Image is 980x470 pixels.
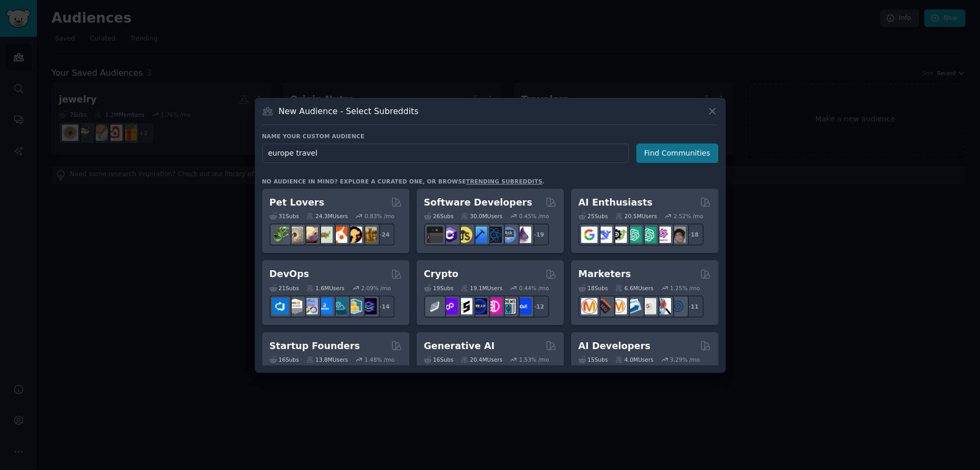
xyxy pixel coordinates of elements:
[515,227,531,243] img: elixir
[640,227,656,243] img: chatgpt_prompts_
[640,298,656,314] img: googleads
[519,284,549,292] div: 0.44 % /mo
[579,196,653,209] h2: AI Enthusiasts
[424,284,453,292] div: 19 Sub s
[441,298,458,314] img: 0xPolygon
[316,227,333,243] img: turtle
[365,356,395,363] div: 1.48 % /mo
[331,227,347,243] img: cockatiel
[365,212,395,220] div: 0.83 % /mo
[346,227,362,243] img: PetAdvice
[262,132,718,140] h3: Name your custom audience
[373,223,395,246] div: + 24
[670,356,700,363] div: 3.29 % /mo
[456,298,472,314] img: ethstaker
[270,196,325,209] h2: Pet Lovers
[579,356,608,363] div: 15 Sub s
[278,106,418,117] h3: New Audience - Select Subreddits
[270,284,299,292] div: 21 Sub s
[360,227,377,243] img: dogbreed
[287,227,303,243] img: ballpython
[611,298,627,314] img: AskMarketing
[262,144,629,163] input: Pick a short name, like "Digital Marketers" or "Movie-Goers"
[500,298,517,314] img: CryptoNews
[579,212,608,220] div: 25 Sub s
[427,298,443,314] img: ethfinance
[579,268,631,281] h2: Marketers
[270,212,299,220] div: 31 Sub s
[655,227,671,243] img: OpenAIDev
[615,212,657,220] div: 20.5M Users
[596,227,612,243] img: DeepSeek
[615,284,654,292] div: 6.6M Users
[615,356,654,363] div: 4.0M Users
[682,223,704,246] div: + 18
[424,196,532,209] h2: Software Developers
[262,178,545,185] div: No audience in mind? Explore a curated one, or browse .
[655,298,671,314] img: MarketingResearch
[424,212,453,220] div: 26 Sub s
[424,268,459,281] h2: Crypto
[424,356,453,363] div: 16 Sub s
[670,284,700,292] div: 1.25 % /mo
[527,223,549,246] div: + 19
[515,298,531,314] img: defi_
[674,212,704,220] div: 2.52 % /mo
[456,227,472,243] img: learnjavascript
[636,144,718,163] button: Find Communities
[669,298,686,314] img: OnlineMarketing
[596,298,612,314] img: bigseo
[270,356,299,363] div: 16 Sub s
[625,227,642,243] img: chatgpt_promptDesign
[625,298,642,314] img: Emailmarketing
[682,295,704,318] div: + 11
[441,227,458,243] img: csharp
[486,227,502,243] img: reactnative
[306,284,345,292] div: 1.6M Users
[373,295,395,318] div: + 14
[461,284,502,292] div: 19.1M Users
[360,298,377,314] img: PlatformEngineers
[302,298,318,314] img: Docker_DevOps
[272,298,288,314] img: azuredevops
[519,212,549,220] div: 0.45 % /mo
[424,340,495,353] h2: Generative AI
[581,298,597,314] img: content_marketing
[331,298,347,314] img: platformengineering
[471,298,487,314] img: web3
[471,227,487,243] img: iOSProgramming
[361,284,391,292] div: 2.09 % /mo
[427,227,443,243] img: software
[461,212,502,220] div: 30.0M Users
[316,298,333,314] img: DevOpsLinks
[346,298,362,314] img: aws_cdk
[302,227,318,243] img: leopardgeckos
[579,284,608,292] div: 18 Sub s
[461,356,502,363] div: 20.4M Users
[611,227,627,243] img: AItoolsCatalog
[486,298,502,314] img: defiblockchain
[272,227,288,243] img: herpetology
[527,295,549,318] div: + 12
[287,298,303,314] img: AWS_Certified_Experts
[669,227,686,243] img: ArtificalIntelligence
[519,356,549,363] div: 1.53 % /mo
[500,227,517,243] img: AskComputerScience
[466,178,542,185] a: trending subreddits
[579,340,651,353] h2: AI Developers
[306,356,348,363] div: 13.8M Users
[581,227,597,243] img: GoogleGeminiAI
[306,212,348,220] div: 24.3M Users
[270,268,310,281] h2: DevOps
[270,340,360,353] h2: Startup Founders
